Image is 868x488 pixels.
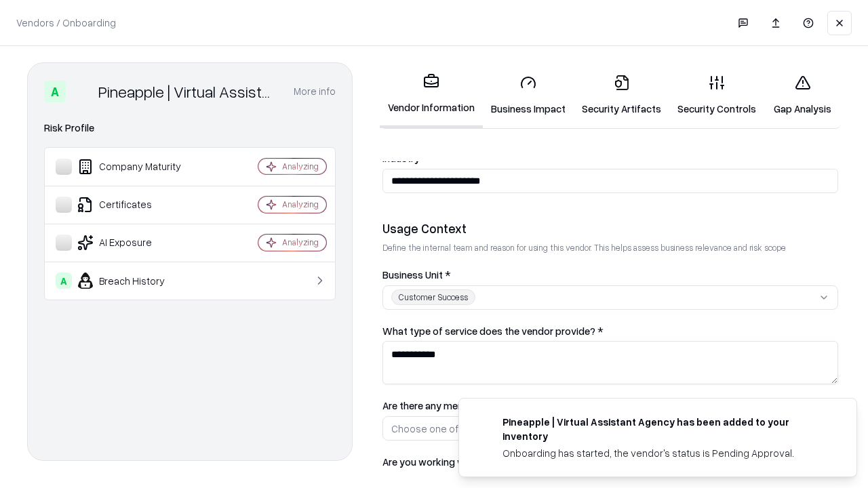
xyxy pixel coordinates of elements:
[382,220,838,237] div: Usage Context
[382,416,838,441] button: Choose one of the following...
[44,81,66,102] div: A
[391,289,475,305] div: Customer Success
[56,159,218,175] div: Company Maturity
[56,272,218,289] div: Breach History
[98,81,277,102] div: Pineapple | Virtual Assistant Agency
[282,161,319,172] div: Analyzing
[282,237,319,248] div: Analyzing
[574,64,669,127] a: Security Artifacts
[382,242,838,253] p: Define the internal team and reason for using this vendor. This helps assess business relevance a...
[475,415,492,431] img: trypineapple.com
[382,285,838,310] button: Customer Success
[56,235,218,251] div: AI Exposure
[56,272,72,289] div: A
[391,422,524,436] div: Choose one of the following...
[282,199,319,210] div: Analyzing
[44,120,336,136] div: Risk Profile
[380,62,483,128] a: Vendor Information
[382,457,838,477] label: Are you working with the Bausch and Lomb procurement/legal to get the contract in place with the ...
[56,197,218,213] div: Certificates
[382,326,838,336] label: What type of service does the vendor provide? *
[669,64,764,127] a: Security Controls
[294,79,336,104] button: More info
[71,81,93,102] img: Pineapple | Virtual Assistant Agency
[382,153,838,163] label: Industry
[502,415,824,443] div: Pineapple | Virtual Assistant Agency has been added to your inventory
[764,64,841,127] a: Gap Analysis
[502,446,824,460] div: Onboarding has started, the vendor's status is Pending Approval.
[16,16,116,30] p: Vendors / Onboarding
[382,270,838,280] label: Business Unit *
[483,64,574,127] a: Business Impact
[382,401,838,411] label: Are there any mentions of AI, machine learning, or data analytics in the product/service of the v...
